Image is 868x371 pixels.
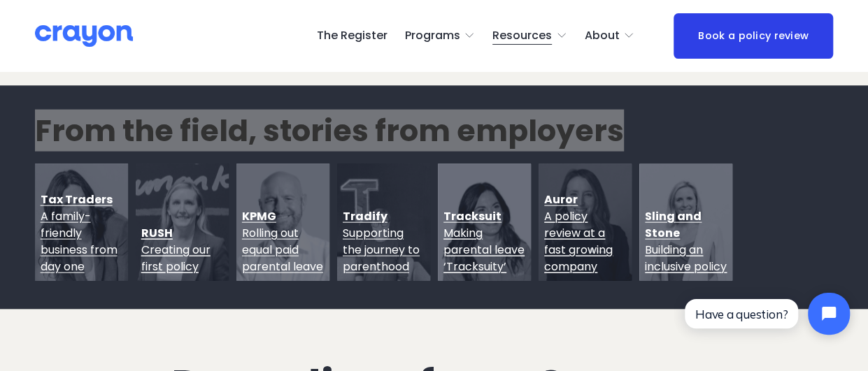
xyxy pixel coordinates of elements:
[343,208,387,224] strong: Tradify
[35,115,834,148] h2: From the field, stories from employers
[41,208,118,275] a: A family-friendly business from day one
[242,208,323,275] a: KPMGRolling out equal paid parental leave
[584,26,619,46] span: About
[584,24,634,47] a: folder dropdown
[673,281,862,347] iframe: Tidio Chat
[645,208,702,241] strong: Sling and Stone
[492,24,567,47] a: folder dropdown
[242,208,276,224] strong: KPMG
[544,208,613,275] a: A policy review at a fast growing company
[645,208,727,275] a: Sling and StoneBuilding an inclusive policy
[544,191,578,208] a: Auror
[405,24,476,47] a: folder dropdown
[141,225,173,241] a: RUSH
[443,225,525,275] a: Making parental leave ‘Tracksuity’
[141,242,211,275] a: Creating our first policy
[405,26,460,46] span: Programs
[317,24,387,47] a: The Register
[674,13,834,59] a: Book a policy review
[343,208,420,275] a: TradifySupporting the journey to parenthood
[35,24,133,48] img: Crayon
[645,242,727,275] span: Building an inclusive policy
[443,208,501,224] a: Tracksuit
[41,191,113,208] a: Tax Traders
[492,26,552,46] span: Resources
